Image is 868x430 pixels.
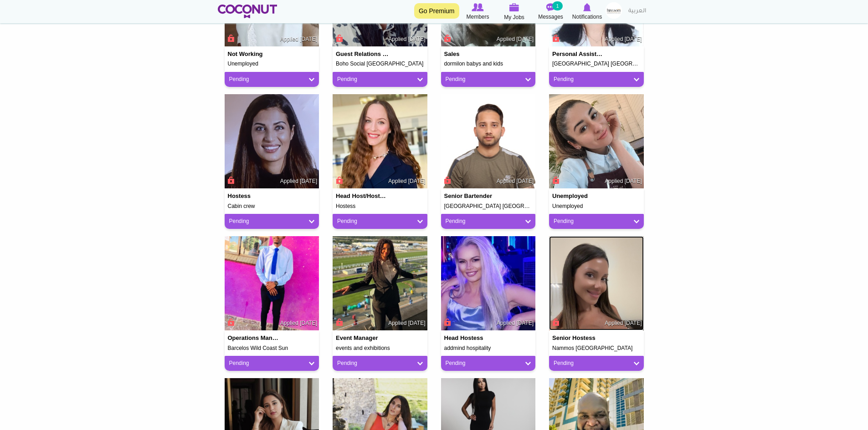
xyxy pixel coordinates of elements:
[229,76,315,83] a: Pending
[444,335,497,341] h4: Head Hostess
[228,193,281,199] h4: Hostess
[549,236,644,331] img: Konstantina Samara's picture
[552,61,641,67] h5: [GEOGRAPHIC_DATA] [GEOGRAPHIC_DATA]
[496,2,533,22] a: My Jobs My Jobs
[551,34,559,43] span: Connect to Unlock the Profile
[551,318,559,327] span: Connect to Unlock the Profile
[225,94,319,189] img: Chaimae Lamkaddam's picture
[334,318,343,327] span: Connect to Unlock the Profile
[569,2,606,21] a: Notifications Notifications
[446,359,531,367] a: Pending
[504,13,524,22] span: My Jobs
[446,76,531,83] a: Pending
[538,12,563,21] span: Messages
[228,203,316,209] h5: Cabin crew
[446,218,531,225] a: Pending
[472,3,483,11] img: Browse Members
[554,359,639,367] a: Pending
[228,61,316,67] h5: Unemployed
[443,318,451,327] span: Connect to Unlock the Profile
[334,34,343,43] span: Connect to Unlock the Profile
[225,236,319,331] img: Kamogelo Sebe's picture
[336,51,389,57] h4: Guest Relations Supervisor
[228,51,281,57] h4: not working
[533,2,569,21] a: Messages Messages 1
[333,94,427,189] img: Rebecca j's picture
[466,12,489,21] span: Members
[546,3,555,11] img: Messages
[218,5,277,18] img: Home
[441,236,536,331] img: Sanja Vukovic's picture
[228,335,281,341] h4: Operations manager
[444,51,497,57] h4: Sales
[337,359,423,367] a: Pending
[336,335,389,341] h4: Event manager
[229,359,315,367] a: Pending
[228,345,316,351] h5: Barcelos Wild Coast Sun
[444,193,497,199] h4: Senior Bartender
[337,76,423,83] a: Pending
[552,345,641,351] h5: Nammos [GEOGRAPHIC_DATA]
[552,335,605,341] h4: Senior hostess
[444,345,533,351] h5: addmind hospitality
[552,193,605,199] h4: Unemployed
[444,61,533,67] h5: dormilon babys and kids
[441,94,536,189] img: Mukesh Shaw's picture
[336,345,424,351] h5: events and exhibitions
[226,176,235,185] span: Connect to Unlock the Profile
[334,176,343,185] span: Connect to Unlock the Profile
[443,34,451,43] span: Connect to Unlock the Profile
[333,236,427,331] img: Cristina Stoica's picture
[229,218,315,225] a: Pending
[552,51,605,57] h4: Personal Assistant
[552,1,562,10] small: 1
[572,12,602,21] span: Notifications
[337,218,423,225] a: Pending
[624,2,651,20] a: العربية
[226,34,235,43] span: Connect to Unlock the Profile
[414,3,459,19] a: Go Premium
[444,203,533,209] h5: [GEOGRAPHIC_DATA] [GEOGRAPHIC_DATA]
[336,203,424,209] h5: Hostess
[443,176,451,185] span: Connect to Unlock the Profile
[552,203,641,209] h5: Unemployed
[460,2,496,21] a: Browse Members Members
[551,176,559,185] span: Connect to Unlock the Profile
[336,193,389,199] h4: Head Host/Hostess
[509,3,519,11] img: My Jobs
[336,61,424,67] h5: Boho Social [GEOGRAPHIC_DATA]
[549,94,644,189] img: Antonela Agustina Crouch's picture
[554,218,639,225] a: Pending
[583,3,591,11] img: Notifications
[554,76,639,83] a: Pending
[226,318,235,327] span: Connect to Unlock the Profile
